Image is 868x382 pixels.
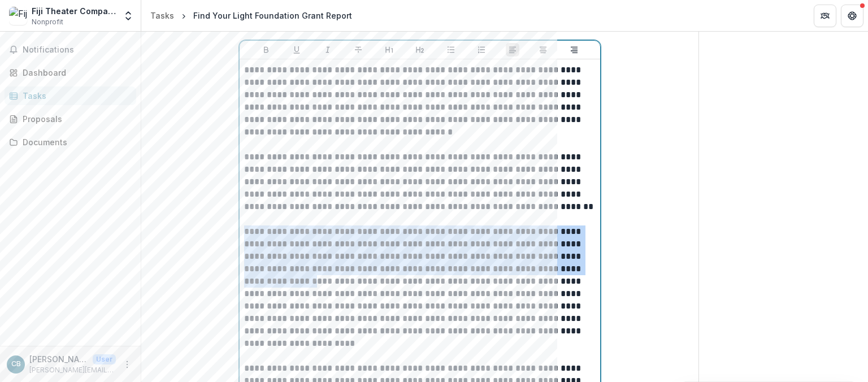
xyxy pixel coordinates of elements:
div: Christina Bixland [11,361,21,368]
button: Align Left [506,43,519,57]
a: Tasks [146,7,179,24]
nav: breadcrumb [146,7,357,24]
div: Find Your Light Foundation Grant Report [193,10,352,21]
div: Tasks [23,90,127,102]
button: Strike [351,43,365,57]
span: Nonprofit [32,17,63,27]
button: Underline [290,43,303,57]
button: Align Right [567,43,581,57]
button: More [120,358,134,371]
button: Bold [259,43,273,57]
a: Proposals [5,110,136,128]
button: Open entity switcher [120,5,136,27]
button: Notifications [5,41,136,59]
p: [PERSON_NAME][EMAIL_ADDRESS][DOMAIN_NAME] [29,365,116,375]
button: Heading 1 [383,43,396,57]
div: Proposals [23,113,127,125]
p: [PERSON_NAME] [29,353,88,365]
div: Fiji Theater Company [32,5,116,17]
button: Ordered List [475,43,488,57]
button: Partners [814,5,836,27]
button: Get Help [841,5,863,27]
div: Dashboard [23,67,127,79]
a: Dashboard [5,63,136,82]
button: Italicize [321,43,335,57]
button: Bullet List [444,43,458,57]
div: Documents [23,136,127,148]
span: Notifications [23,45,132,55]
button: Align Center [536,43,550,57]
button: Heading 2 [413,43,427,57]
div: Tasks [150,10,174,21]
img: Fiji Theater Company [9,7,27,25]
p: User [93,354,116,364]
a: Documents [5,133,136,151]
a: Tasks [5,86,136,105]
